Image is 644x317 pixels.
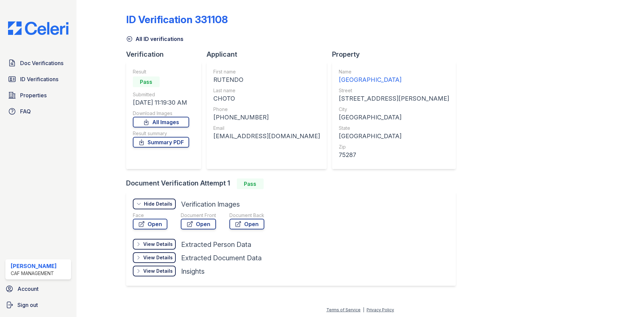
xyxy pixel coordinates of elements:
[20,107,31,115] span: FAQ
[20,59,63,67] span: Doc Verifications
[133,212,167,219] div: Face
[213,131,320,141] div: [EMAIL_ADDRESS][DOMAIN_NAME]
[11,262,57,270] div: [PERSON_NAME]
[17,301,38,309] span: Sign out
[133,68,189,75] div: Result
[133,76,160,87] div: Pass
[339,125,449,131] div: State
[363,307,364,312] div: |
[213,87,320,94] div: Last name
[181,240,251,249] div: Extracted Person Data
[133,110,189,117] div: Download Images
[339,94,449,103] div: [STREET_ADDRESS][PERSON_NAME]
[3,21,74,35] img: CE_Logo_Blue-a8612792a0a2168367f1c8372b55b34899dd931a85d93a1a3d3e32e68fde9ad4.png
[207,50,332,59] div: Applicant
[213,68,320,75] div: First name
[181,200,240,209] div: Verification Images
[133,219,167,229] a: Open
[332,50,461,59] div: Property
[339,144,449,150] div: Zip
[229,219,264,229] a: Open
[5,72,71,86] a: ID Verifications
[181,219,216,229] a: Open
[213,113,320,122] div: [PHONE_NUMBER]
[339,87,449,94] div: Street
[133,91,189,98] div: Submitted
[181,212,216,219] div: Document Front
[5,105,71,118] a: FAQ
[143,254,173,261] div: View Details
[339,131,449,141] div: [GEOGRAPHIC_DATA]
[126,178,461,189] div: Document Verification Attempt 1
[3,298,74,312] a: Sign out
[181,267,205,276] div: Insights
[5,89,71,102] a: Properties
[181,253,262,263] div: Extracted Document Data
[213,75,320,85] div: RUTENDO
[133,98,189,107] div: [DATE] 11:19:30 AM
[17,285,39,293] span: Account
[339,113,449,122] div: [GEOGRAPHIC_DATA]
[5,56,71,70] a: Doc Verifications
[339,150,449,160] div: 75287
[213,125,320,131] div: Email
[126,13,228,25] div: ID Verification 331108
[20,91,47,99] span: Properties
[339,68,449,75] div: Name
[133,137,189,148] a: Summary PDF
[3,282,74,296] a: Account
[616,290,637,310] iframe: chat widget
[126,35,183,43] a: All ID verifications
[213,94,320,103] div: CHOTO
[143,268,173,274] div: View Details
[20,75,58,83] span: ID Verifications
[237,178,264,189] div: Pass
[339,68,449,85] a: Name [GEOGRAPHIC_DATA]
[339,75,449,85] div: [GEOGRAPHIC_DATA]
[339,106,449,113] div: City
[326,307,361,312] a: Terms of Service
[11,270,57,277] div: CAF Management
[229,212,264,219] div: Document Back
[133,117,189,127] a: All Images
[144,201,172,207] div: Hide Details
[133,130,189,137] div: Result summary
[213,106,320,113] div: Phone
[126,50,207,59] div: Verification
[143,241,173,248] div: View Details
[367,307,394,312] a: Privacy Policy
